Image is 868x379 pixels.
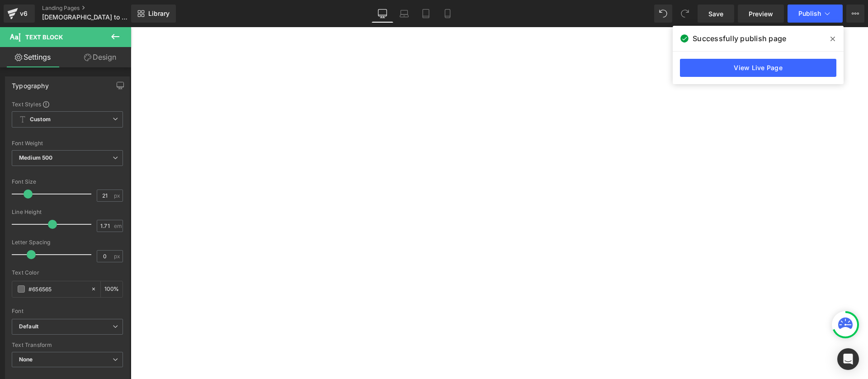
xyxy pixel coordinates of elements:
button: Redo [676,5,694,23]
div: Line Height [12,209,123,215]
a: Landing Pages [42,5,146,12]
span: Successfully publish page [693,33,786,44]
div: Letter Spacing [12,239,123,246]
div: Text Color [12,270,123,276]
div: Text Transform [12,342,123,348]
div: Font [12,308,123,314]
span: em [114,223,122,229]
b: Medium 500 [19,154,52,161]
span: Text Block [25,33,63,41]
span: Publish [798,10,821,17]
a: Preview [738,5,784,23]
a: Desktop [372,5,393,23]
div: Text Styles [12,100,123,108]
span: Save [708,9,723,19]
a: Laptop [393,5,415,23]
a: Mobile [437,5,458,23]
div: Typography [12,77,49,90]
a: Design [67,47,133,67]
div: Font Size [12,179,123,185]
div: Open Intercom Messenger [837,348,859,370]
i: Default [19,323,38,331]
div: v6 [18,8,29,19]
button: More [846,5,864,23]
a: v6 [4,5,35,23]
button: Publish [788,5,843,23]
a: New Library [131,5,176,23]
span: Preview [749,9,773,19]
div: % [101,281,123,297]
span: Library [148,9,170,18]
span: [DEMOGRAPHIC_DATA] to [PERSON_NAME] Conference [42,14,129,21]
b: None [19,356,33,363]
span: px [114,253,122,259]
input: Color [28,284,86,294]
div: Font Weight [12,140,123,147]
button: Undo [654,5,672,23]
span: px [114,193,122,199]
a: View Live Page [680,59,836,77]
b: Custom [30,116,51,123]
a: Tablet [415,5,437,23]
